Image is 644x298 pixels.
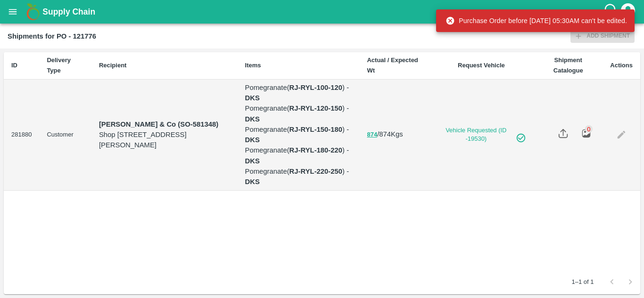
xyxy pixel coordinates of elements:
[245,136,260,144] strong: DKS
[99,121,218,128] strong: [PERSON_NAME] & Co (SO-581348)
[4,80,39,191] td: 281880
[437,126,526,144] a: Vehicle Requested (ID -19530)
[289,126,342,133] b: RJ-RYL-150-180
[2,1,24,23] button: open drawer
[458,62,505,69] b: Request Vehicle
[367,56,418,74] b: Actual / Expected Wt
[8,32,96,40] b: Shipments for PO - 121776
[585,125,593,133] div: 0
[367,129,421,140] p: / 874 Kgs
[603,3,619,20] div: customer-support
[289,168,342,175] b: RJ-RYL-220-250
[245,178,260,185] strong: DKS
[42,5,603,18] a: Supply Chain
[245,82,352,104] p: Pomegranate ( ) -
[39,80,91,191] td: Customer
[47,56,71,74] b: Delivery Type
[571,278,594,287] p: 1–1 of 1
[99,62,127,69] b: Recipient
[245,166,352,187] p: Pomegranate ( ) -
[289,105,342,112] b: RJ-RYL-120-150
[245,124,352,145] p: Pomegranate ( ) -
[245,62,261,69] b: Items
[245,103,352,124] p: Pomegranate ( ) -
[367,129,377,140] button: 874
[553,56,583,74] b: Shipment Catalogue
[99,129,230,151] p: Shop [STREET_ADDRESS][PERSON_NAME]
[245,157,260,165] strong: DKS
[289,84,342,91] b: RJ-RYL-100-120
[24,2,42,21] img: logo
[581,129,591,138] img: preview
[245,115,260,123] strong: DKS
[558,129,568,138] img: share
[245,94,260,102] strong: DKS
[619,2,636,22] div: account of current user
[245,145,352,166] p: Pomegranate ( ) -
[610,62,633,69] b: Actions
[446,12,627,29] div: Purchase Order before [DATE] 05:30AM can't be edited.
[289,146,342,154] b: RJ-RYL-180-220
[42,7,95,16] b: Supply Chain
[11,62,17,69] b: ID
